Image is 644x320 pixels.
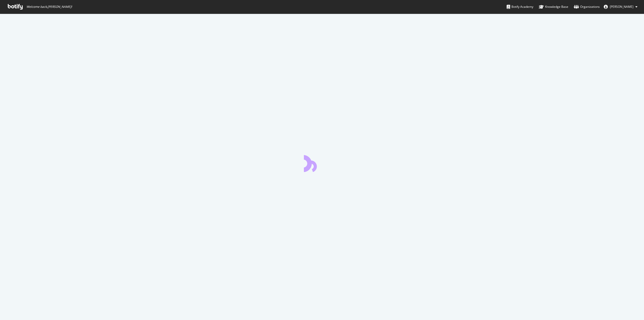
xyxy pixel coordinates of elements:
[26,5,72,9] span: Welcome back, [PERSON_NAME] !
[507,4,533,9] div: Botify Academy
[304,154,340,172] div: animation
[539,4,568,9] div: Knowledge Base
[600,3,641,11] button: [PERSON_NAME]
[574,4,600,9] div: Organizations
[610,5,633,9] span: Harold Simonart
